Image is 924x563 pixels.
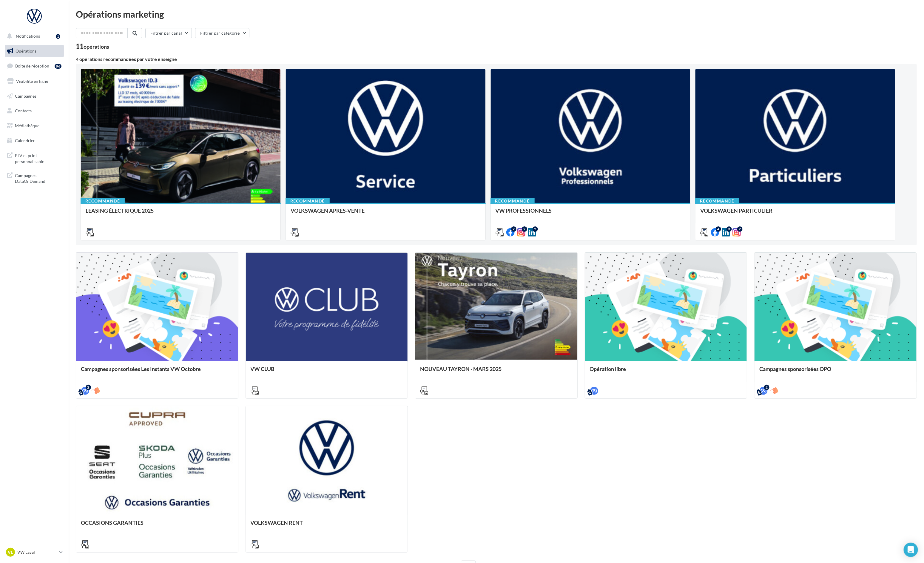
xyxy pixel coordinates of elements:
div: VOLKSWAGEN APRES-VENTE [291,208,481,220]
div: 3 [726,226,732,232]
div: 4 opérations recommandées par votre enseigne [76,57,917,62]
span: Boîte de réception [15,63,49,68]
a: Campagnes DataOnDemand [4,169,65,187]
a: Visibilité en ligne [4,75,65,88]
div: Campagnes sponsorisées Les Instants VW Octobre [81,366,233,378]
a: Médiathèque [4,119,65,132]
div: 86 [55,64,61,69]
span: Campagnes DataOnDemand [15,171,61,184]
div: VOLKSWAGEN PARTICULIER [700,208,890,220]
p: VW Laval [17,549,57,555]
a: Campagnes [4,90,65,102]
div: LEASING ÉLECTRIQUE 2025 [86,208,276,220]
div: VW PROFESSIONNELS [496,208,686,220]
a: Boîte de réception86 [4,59,65,72]
div: Recommandé [81,198,125,204]
button: Filtrer par canal [145,28,192,38]
div: 2 [86,385,91,390]
span: Notifications [16,33,40,39]
span: Campagnes [15,93,36,98]
a: Contacts [4,105,65,117]
div: Recommandé [286,198,330,204]
div: NOUVEAU TAYRON - MARS 2025 [420,366,573,378]
div: opérations [84,44,109,49]
div: Campagnes sponsorisées OPO [759,366,912,378]
a: PLV et print personnalisable [4,149,65,167]
div: Recommandé [490,198,535,204]
div: Opérations marketing [76,10,917,19]
div: Open Intercom Messenger [904,543,918,557]
button: Notifications 1 [4,30,63,42]
span: VL [8,549,13,555]
div: 2 [511,226,516,232]
div: VOLKSWAGEN RENT [251,520,403,532]
span: PLV et print personnalisable [15,151,61,164]
div: 2 [522,226,527,232]
div: 2 [764,385,769,390]
div: 1 [56,34,60,39]
button: Filtrer par catégorie [195,28,249,38]
span: Visibilité en ligne [16,79,48,84]
a: Calendrier [4,134,65,147]
div: 2 [533,226,538,232]
span: Contacts [15,108,32,113]
div: OCCASIONS GARANTIES [81,520,233,532]
div: 11 [76,43,109,50]
div: VW CLUB [251,366,403,378]
a: Opérations [4,45,65,57]
span: Calendrier [15,138,35,143]
span: Médiathèque [15,123,39,128]
div: Recommandé [695,198,739,204]
span: Opérations [16,48,36,53]
div: Opération libre [590,366,742,378]
div: 2 [737,226,743,232]
a: VL VW Laval [5,547,64,558]
div: 4 [716,226,721,232]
